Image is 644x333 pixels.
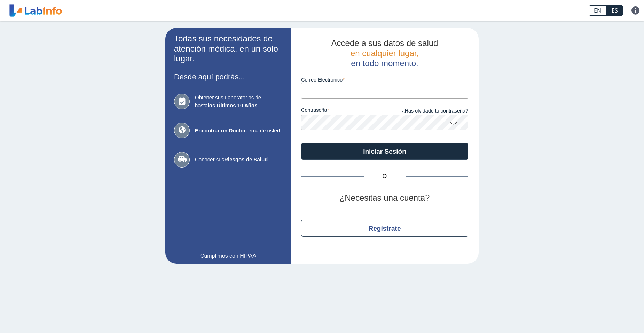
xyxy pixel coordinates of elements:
span: Accede a sus datos de salud [331,38,438,48]
label: contraseña [301,107,385,115]
span: Obtener sus Laboratorios de hasta [195,94,282,109]
b: Encontrar un Doctor [195,127,246,133]
span: Conocer sus [195,156,282,164]
b: los Últimos 10 Años [208,102,258,108]
a: ¡Cumplimos con HIPAA! [174,252,282,260]
a: EN [589,5,606,16]
button: Iniciar Sesión [301,143,468,160]
h2: ¿Necesitas una cuenta? [301,193,468,203]
a: ES [606,5,623,16]
span: en cualquier lugar, [351,48,419,58]
span: O [364,172,406,180]
button: Regístrate [301,220,468,237]
label: Correo Electronico [301,77,468,83]
a: ¿Has olvidado tu contraseña? [385,107,468,115]
span: en todo momento. [351,59,418,68]
h3: Desde aquí podrás... [174,72,282,81]
h2: Todas sus necesidades de atención médica, en un solo lugar. [174,34,282,64]
b: Riesgos de Salud [224,156,268,162]
span: cerca de usted [195,127,282,135]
